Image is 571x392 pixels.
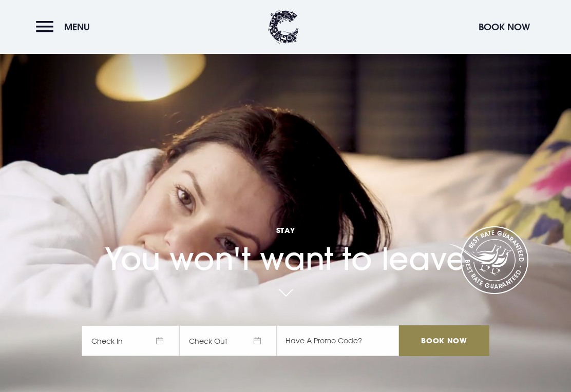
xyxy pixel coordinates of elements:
h1: You won't want to leave [82,200,489,277]
button: Book Now [473,16,535,38]
button: Menu [36,16,95,38]
span: Check Out [179,325,277,356]
span: Check In [82,325,179,356]
input: Have A Promo Code? [277,325,399,356]
span: Menu [64,21,90,33]
img: Clandeboye Lodge [268,10,299,44]
span: Stay [82,225,489,235]
input: Book Now [399,325,489,356]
